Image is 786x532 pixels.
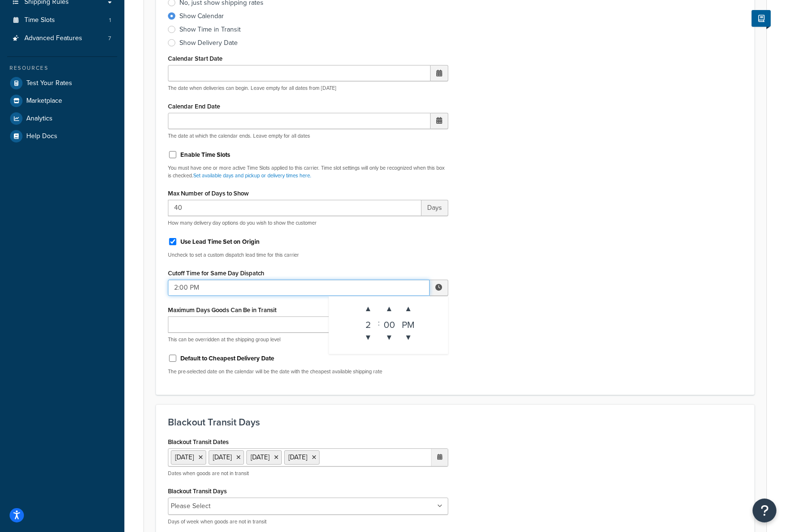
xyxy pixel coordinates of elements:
p: This can be overridden at the shipping group level [168,336,448,343]
li: [DATE] [246,450,282,465]
p: Uncheck to set a custom dispatch lead time for this carrier [168,251,448,259]
span: ▲ [399,299,418,318]
div: 2 [359,318,378,328]
div: 00 [380,318,399,328]
li: Advanced Features [7,30,117,47]
label: Max Number of Days to Show [168,190,249,197]
label: Blackout Transit Days [168,488,227,495]
span: Help Docs [26,132,57,141]
span: Analytics [26,115,53,123]
li: [DATE] [209,450,244,465]
a: Test Your Rates [7,75,117,92]
p: The pre-selected date on the calendar will be the date with the cheapest available shipping rate [168,368,448,375]
span: Advanced Features [24,34,82,43]
p: The date at which the calendar ends. Leave empty for all dates [168,132,448,140]
label: Blackout Transit Dates [168,438,229,445]
span: ▼ [399,328,418,347]
button: Open Resource Center [753,499,776,522]
span: Time Slots [24,16,55,24]
span: 1 [109,16,111,24]
label: Use Lead Time Set on Origin [180,238,260,246]
a: Time Slots1 [7,11,117,29]
label: Maximum Days Goods Can Be in Transit [168,306,277,314]
label: Calendar Start Date [168,55,222,62]
li: [DATE] [284,450,320,465]
li: Time Slots [7,11,117,29]
span: Test Your Rates [26,79,72,87]
span: ▲ [380,299,399,318]
span: ▲ [359,299,378,318]
p: The date when deliveries can begin. Leave empty for all dates from [DATE] [168,85,448,92]
a: Analytics [7,110,117,127]
div: Show Delivery Date [179,38,238,48]
a: Marketplace [7,92,117,109]
p: Dates when goods are not in transit [168,470,448,477]
div: PM [399,318,418,328]
p: How many delivery day options do you wish to show the customer [168,219,448,227]
div: Show Calendar [179,11,224,21]
a: Set available days and pickup or delivery times here. [193,172,311,179]
p: You must have one or more active Time Slots applied to this carrier. Time slot settings will only... [168,164,448,179]
span: 7 [108,34,111,43]
span: ▼ [380,328,399,347]
div: Show Time in Transit [179,25,241,34]
span: Marketplace [26,97,62,105]
h3: Blackout Transit Days [168,417,742,427]
a: Help Docs [7,128,117,145]
label: Default to Cheapest Delivery Date [180,354,274,363]
li: [DATE] [171,450,206,465]
div: Resources [7,64,117,72]
label: Enable Time Slots [180,151,230,159]
a: Advanced Features7 [7,30,117,47]
p: Days of week when goods are not in transit [168,518,448,525]
label: Calendar End Date [168,103,220,110]
span: ▼ [359,328,378,347]
span: Days [421,200,448,216]
div: : [378,299,380,347]
li: Please Select [171,499,210,513]
button: Show Help Docs [752,10,771,27]
label: Cutoff Time for Same Day Dispatch [168,270,264,277]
